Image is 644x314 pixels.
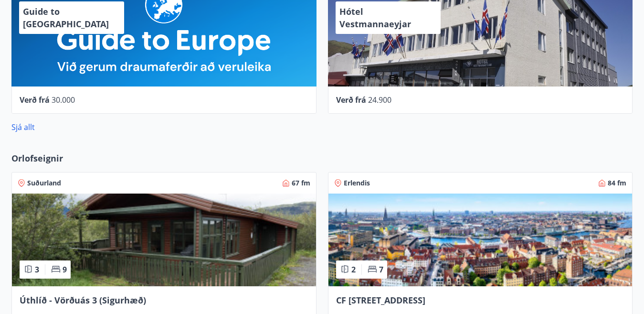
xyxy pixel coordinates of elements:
span: Úthlíð - Vörðuás 3 (Sigurhæð) [20,294,146,306]
span: 67 fm [292,178,310,188]
span: Orlofseignir [11,152,63,164]
span: 3 [35,264,39,275]
span: Hótel Vestmannaeyjar [339,6,411,30]
span: Verð frá [20,95,50,105]
span: Erlendis [344,178,370,188]
span: 30.000 [52,95,75,105]
img: Paella dish [12,194,316,286]
span: 7 [379,264,383,275]
span: 24.900 [368,95,391,105]
span: Suðurland [27,178,61,188]
span: 2 [351,264,356,275]
span: CF [STREET_ADDRESS] [336,294,425,306]
span: Verð frá [336,95,366,105]
a: Sjá allt [11,122,35,132]
span: 84 fm [608,178,626,188]
span: Guide to [GEOGRAPHIC_DATA] [23,6,109,30]
span: 9 [63,264,67,275]
img: Paella dish [328,194,633,286]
